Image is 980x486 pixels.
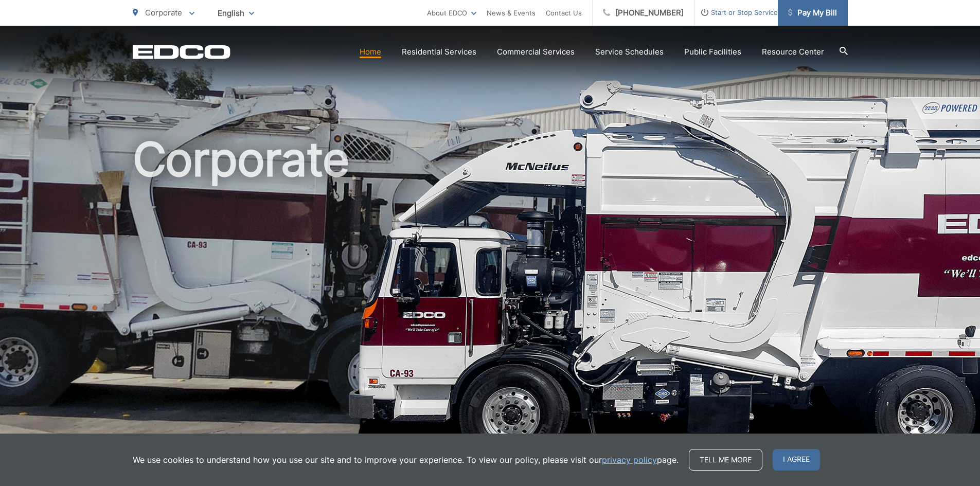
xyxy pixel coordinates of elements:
[762,46,824,58] a: Resource Center
[360,46,381,58] a: Home
[145,8,182,17] span: Corporate
[602,454,657,466] a: privacy policy
[133,45,230,59] a: EDCD logo. Return to the homepage.
[487,7,536,19] a: News & Events
[133,134,848,459] h1: Corporate
[595,46,664,58] a: Service Schedules
[773,449,820,471] span: I agree
[402,46,476,58] a: Residential Services
[133,454,679,466] p: We use cookies to understand how you use our site and to improve your experience. To view our pol...
[684,46,741,58] a: Public Facilities
[546,7,582,19] a: Contact Us
[210,4,262,22] span: English
[497,46,575,58] a: Commercial Services
[788,7,837,19] span: Pay My Bill
[689,449,762,471] a: Tell me more
[427,7,476,19] a: About EDCO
